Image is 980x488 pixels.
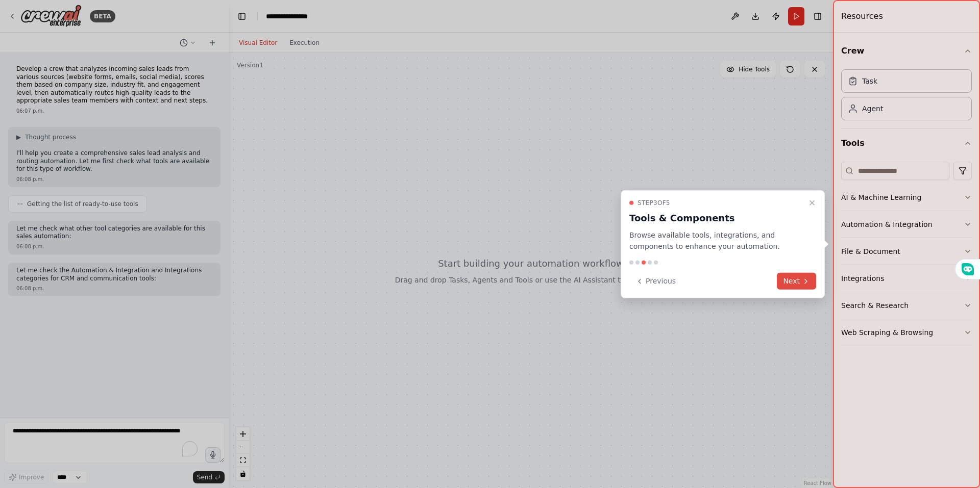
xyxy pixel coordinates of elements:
[629,229,804,252] p: Browse available tools, integrations, and components to enhance your automation.
[806,196,818,209] button: Close walkthrough
[638,198,670,207] span: Step 3 of 5
[235,9,249,23] button: Hide left sidebar
[629,273,682,290] button: Previous
[629,211,804,225] h3: Tools & Components
[777,273,816,290] button: Next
